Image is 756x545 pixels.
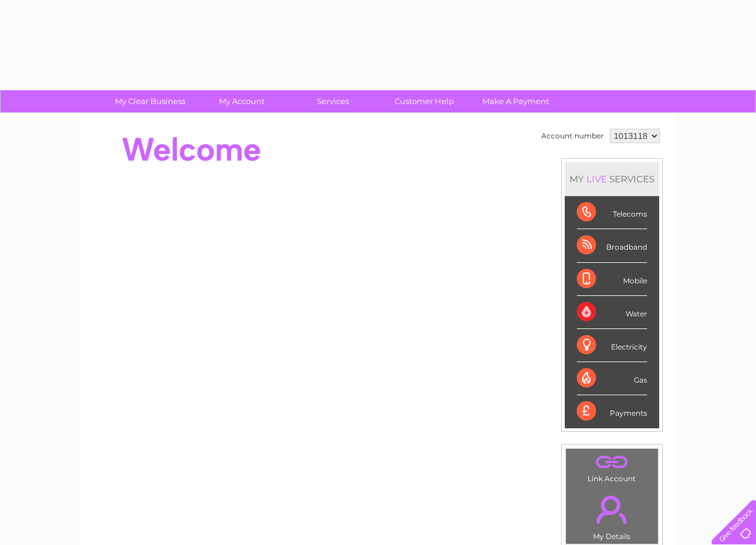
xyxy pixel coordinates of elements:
[577,196,647,229] div: Telecoms
[192,90,291,112] a: My Account
[577,329,647,362] div: Electricity
[577,362,647,395] div: Gas
[569,488,655,531] a: .
[375,90,474,112] a: Customer Help
[565,162,659,196] div: MY SERVICES
[538,126,607,146] td: Account number
[577,263,647,296] div: Mobile
[577,229,647,262] div: Broadband
[584,173,609,185] div: LIVE
[577,296,647,329] div: Water
[283,90,383,112] a: Services
[466,90,565,112] a: Make A Payment
[565,485,659,544] td: My Details
[577,395,647,428] div: Payments
[569,452,655,473] a: .
[100,90,200,112] a: My Clear Business
[565,448,659,486] td: Link Account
